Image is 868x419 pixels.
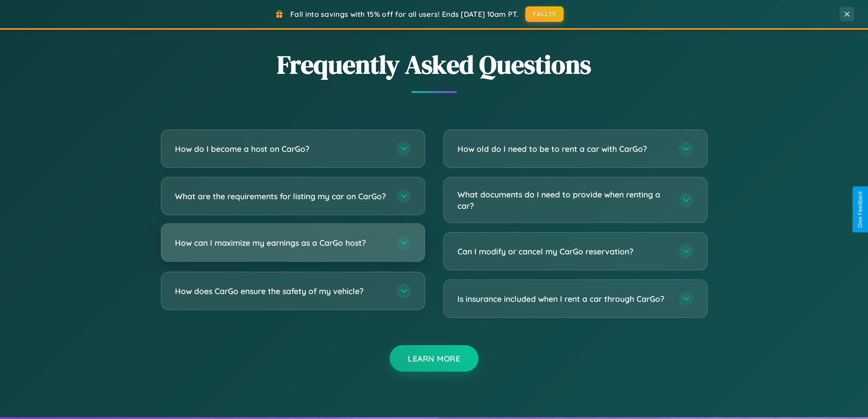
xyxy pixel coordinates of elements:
[290,10,519,19] span: Fall into savings with 15% off for all users! Ends [DATE] 10am PT.
[390,345,478,372] button: Learn More
[457,293,670,305] h3: Is insurance included when I rent a car through CarGo?
[457,143,670,155] h3: How old do I need to be to rent a car with CarGo?
[525,6,564,22] button: FALL15
[175,191,387,202] h3: What are the requirements for listing my car on CarGo?
[175,237,387,248] h3: How can I maximize my earnings as a CarGo host?
[161,47,708,82] h2: Frequently Asked Questions
[175,143,387,155] h3: How do I become a host on CarGo?
[457,246,670,257] h3: Can I modify or cancel my CarGo reservation?
[175,285,387,297] h3: How does CarGo ensure the safety of my vehicle?
[857,191,863,228] div: Give Feedback
[457,189,670,211] h3: What documents do I need to provide when renting a car?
